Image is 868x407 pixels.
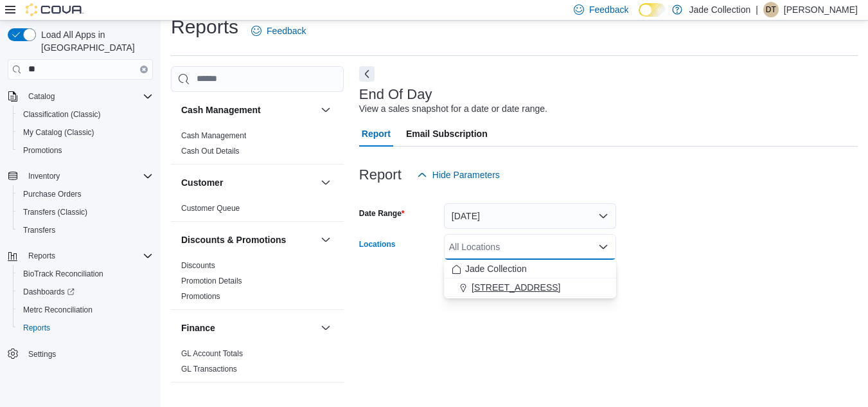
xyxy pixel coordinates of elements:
span: Promotions [181,291,220,302]
button: Cash Management [318,102,333,118]
span: Discounts [181,260,215,271]
label: Date Range [359,208,405,219]
div: Desaray Thompson [763,2,779,17]
span: Reports [23,323,50,333]
div: Choose from the following options [444,260,616,297]
span: My Catalog (Classic) [23,127,94,138]
h3: Discounts & Promotions [181,233,286,246]
span: Transfers [23,225,55,235]
span: Transfers (Classic) [18,204,153,220]
a: Classification (Classic) [18,107,106,122]
a: Reports [18,320,55,336]
span: Cash Management [181,131,246,141]
button: Transfers [13,221,158,239]
a: Dashboards [13,283,158,301]
span: Jade Collection [465,262,527,275]
button: Close list of options [598,242,608,252]
button: Customer [318,175,333,190]
span: Dashboards [23,287,75,297]
span: Inventory [28,171,60,181]
h3: End Of Day [359,87,432,102]
div: View a sales snapshot for a date or date range. [359,102,547,116]
span: Reports [28,251,55,261]
button: Finance [181,321,315,334]
button: Inventory [23,168,65,184]
button: Metrc Reconciliation [13,301,158,319]
span: Dashboards [18,284,153,300]
span: Metrc Reconciliation [23,305,93,315]
input: Dark Mode [639,3,666,17]
p: | [756,2,758,17]
button: My Catalog (Classic) [13,123,158,141]
div: Customer [171,201,344,221]
span: Cash Out Details [181,146,240,156]
p: Jade Collection [689,2,750,17]
button: Inventory [3,167,158,185]
nav: Complex example [8,82,153,397]
a: BioTrack Reconciliation [18,266,109,282]
a: Feedback [246,18,311,44]
button: Jade Collection [444,260,616,278]
span: Purchase Orders [18,186,153,202]
a: Promotions [181,292,220,301]
a: Transfers (Classic) [18,204,93,220]
a: Cash Out Details [181,147,240,156]
span: GL Transactions [181,364,237,374]
img: Cova [26,3,84,16]
button: [STREET_ADDRESS] [444,278,616,297]
div: Finance [171,346,344,382]
span: Classification (Classic) [18,107,153,122]
button: Reports [23,248,60,264]
span: [STREET_ADDRESS] [472,281,560,294]
h1: Reports [171,14,238,40]
span: Promotions [23,145,62,156]
a: Promotion Details [181,276,242,285]
h3: Finance [181,321,215,334]
button: [DATE] [444,203,616,229]
button: Discounts & Promotions [181,233,315,246]
button: Discounts & Promotions [318,232,333,248]
span: Hide Parameters [432,168,500,181]
button: Hide Parameters [412,162,505,188]
div: Discounts & Promotions [171,258,344,309]
span: Settings [23,346,153,362]
a: Customer Queue [181,204,240,213]
a: GL Transactions [181,365,237,374]
button: Classification (Classic) [13,105,158,123]
span: Promotion Details [181,276,242,286]
span: GL Account Totals [181,348,243,359]
span: Feedback [267,24,306,37]
span: Catalog [23,89,153,104]
span: Transfers [18,222,153,238]
a: Discounts [181,261,215,270]
span: Purchase Orders [23,189,82,199]
a: Cash Management [181,131,246,140]
span: Promotions [18,143,153,158]
a: Transfers [18,222,60,238]
span: Catalog [28,91,55,102]
a: Metrc Reconciliation [18,302,98,318]
button: Reports [13,319,158,337]
a: Settings [23,347,61,362]
a: GL Account Totals [181,349,243,358]
button: Next [359,66,375,82]
button: Cash Management [181,104,315,116]
span: Customer Queue [181,203,240,213]
span: Reports [18,320,153,336]
h3: Report [359,167,402,183]
button: Settings [3,345,158,363]
a: Promotions [18,143,67,158]
button: Catalog [23,89,60,104]
span: Load All Apps in [GEOGRAPHIC_DATA] [36,28,153,54]
span: Transfers (Classic) [23,207,87,217]
span: Feedback [589,3,628,16]
div: Cash Management [171,128,344,164]
h3: Inventory [181,394,222,407]
span: Dark Mode [639,17,639,17]
button: Finance [318,320,333,336]
span: My Catalog (Classic) [18,125,153,140]
span: Classification (Classic) [23,109,101,120]
span: Email Subscription [406,121,488,147]
a: My Catalog (Classic) [18,125,100,140]
button: Inventory [181,394,315,407]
